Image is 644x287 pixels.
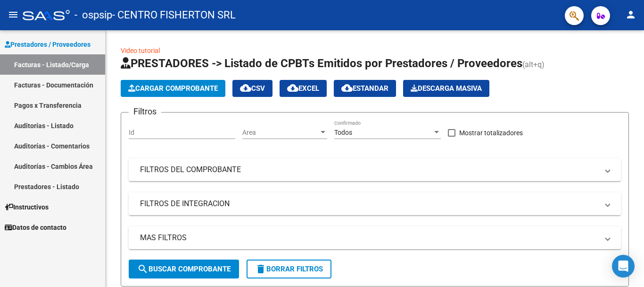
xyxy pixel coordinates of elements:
[129,192,621,215] mat-expansion-panel-header: FILTROS DE INTEGRACION
[247,260,331,278] button: Borrar Filtros
[287,82,298,94] mat-icon: cloud_download
[255,263,266,275] mat-icon: delete
[341,82,353,94] mat-icon: cloud_download
[459,127,523,139] span: Mostrar totalizadores
[287,84,319,93] span: EXCEL
[403,80,489,97] button: Descarga Masiva
[240,84,265,93] span: CSV
[128,84,218,93] span: Cargar Comprobante
[240,82,251,94] mat-icon: cloud_download
[74,5,112,26] span: - ospsip
[137,265,231,273] span: Buscar Comprobante
[280,80,327,97] button: EXCEL
[403,80,489,97] app-download-masive: Descarga masiva de comprobantes (adjuntos)
[129,260,239,278] button: Buscar Comprobante
[242,129,319,137] span: Area
[137,263,149,275] mat-icon: search
[129,158,621,181] mat-expansion-panel-header: FILTROS DEL COMPROBANTE
[121,47,160,54] a: Video tutorial
[522,60,545,69] span: (alt+q)
[140,199,598,209] mat-panel-title: FILTROS DE INTEGRACION
[5,222,66,233] span: Datos de contacto
[625,9,636,20] mat-icon: person
[411,84,482,93] span: Descarga Masiva
[140,233,598,243] mat-panel-title: MAS FILTROS
[612,255,635,278] div: Open Intercom Messenger
[8,9,19,20] mat-icon: menu
[129,105,161,118] h3: Filtros
[112,5,236,26] span: - CENTRO FISHERTON SRL
[232,80,272,97] button: CSV
[5,39,91,50] span: Prestadores / Proveedores
[334,129,352,136] span: Todos
[121,80,225,97] button: Cargar Comprobante
[5,202,49,212] span: Instructivos
[140,165,598,175] mat-panel-title: FILTROS DEL COMPROBANTE
[129,226,621,249] mat-expansion-panel-header: MAS FILTROS
[121,57,522,70] span: PRESTADORES -> Listado de CPBTs Emitidos por Prestadores / Proveedores
[334,80,396,97] button: Estandar
[255,265,323,273] span: Borrar Filtros
[341,84,388,93] span: Estandar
